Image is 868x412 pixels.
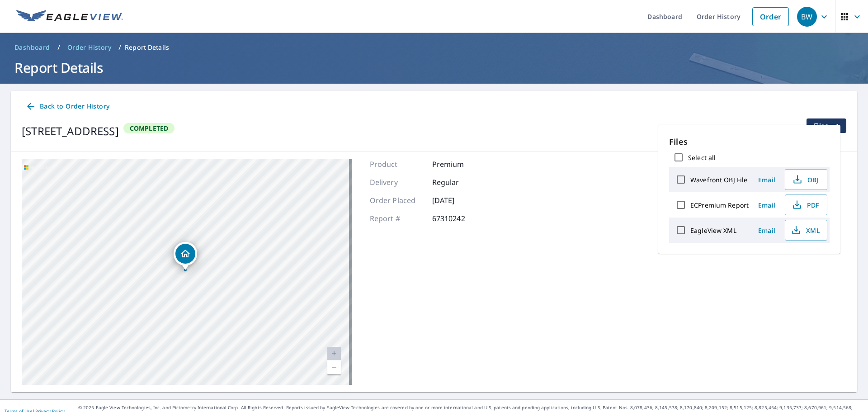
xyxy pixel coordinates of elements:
[690,201,749,209] label: ECPremium Report
[756,226,778,235] span: Email
[11,58,857,77] h1: Report Details
[432,213,486,224] p: 67310242
[16,10,123,24] img: EV Logo
[785,169,827,190] button: OBJ
[14,43,50,52] span: Dashboard
[752,223,781,237] button: Email
[174,242,197,270] div: Dropped pin, building 1, Residential property, 2437 Shelby Cir Kissimmee, FL 34743
[124,124,174,133] span: Completed
[785,220,827,241] button: XML
[118,42,121,53] li: /
[785,194,827,215] button: PDF
[11,40,857,55] nav: breadcrumb
[22,98,113,115] a: Back to Order History
[25,101,109,112] span: Back to Order History
[370,159,424,170] p: Product
[752,7,789,26] a: Order
[797,7,817,27] div: BW
[791,225,820,236] span: XML
[432,195,486,206] p: [DATE]
[11,40,54,55] a: Dashboard
[64,40,115,55] a: Order History
[752,173,781,187] button: Email
[327,360,341,374] a: Current Level 20, Zoom Out
[370,213,424,224] p: Report #
[22,123,119,139] div: [STREET_ADDRESS]
[756,175,778,184] span: Email
[432,177,486,188] p: Regular
[690,226,736,235] label: EagleView XML
[688,153,716,162] label: Select all
[370,177,424,188] p: Delivery
[752,198,781,212] button: Email
[690,175,747,184] label: Wavefront OBJ File
[814,120,843,131] span: Files
[67,43,111,52] span: Order History
[806,118,846,133] button: filesDropdownBtn-67310242
[370,195,424,206] p: Order Placed
[791,199,820,210] span: PDF
[669,136,830,148] p: Files
[327,347,341,360] a: Current Level 20, Zoom In Disabled
[125,43,169,52] p: Report Details
[791,174,820,185] span: OBJ
[432,159,486,170] p: Premium
[57,42,60,53] li: /
[756,201,778,209] span: Email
